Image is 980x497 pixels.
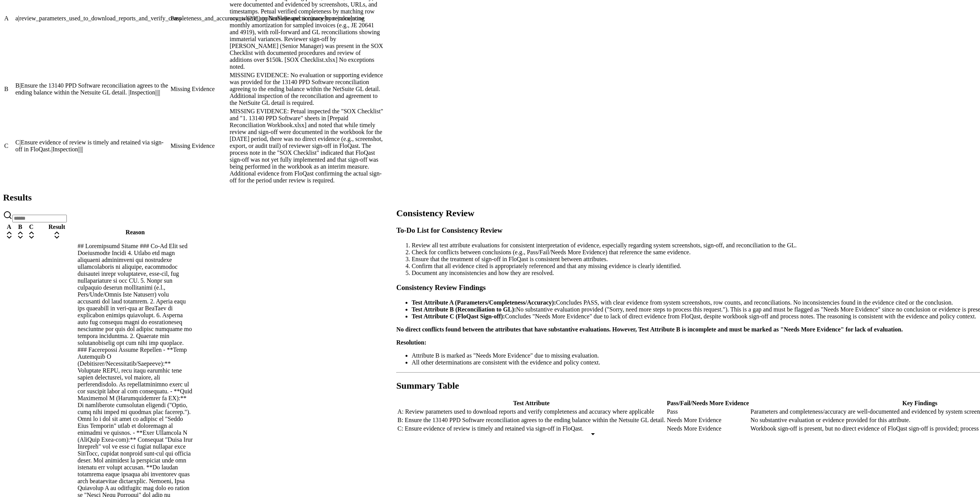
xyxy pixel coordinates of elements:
[397,416,665,424] td: B: Ensure the 13140 PPD Software reconciliation agrees to the ending balance within the Netsuite ...
[230,108,383,184] div: MISSING EVIDENCE: Petual inspected the "SOX Checklist" and "1. 13140 PPD Software" sheets in [Pre...
[78,229,193,236] div: Reason
[4,108,14,184] td: C
[666,425,749,432] td: Needs More Evidence
[666,408,749,416] td: Pass
[15,224,25,241] div: B
[15,139,169,153] div: C|Ensure evidence of review is timely and retained via sign-off in FloQast.|Inspection||||
[15,15,169,22] div: a|review_parameters_used_to_download_reports_and_verify_completeness_and_accuracy_where_applicabl...
[412,306,516,313] strong: Test Attribute B (Reconciliation to GL):
[171,15,181,22] span: Pass
[397,399,665,407] th: Test Attribute
[397,425,665,432] td: C: Ensure evidence of review is timely and retained via sign-off in FloQast.
[666,399,749,407] th: Pass/Fail/Needs More Evidence
[171,86,215,92] span: Missing Evidence
[666,416,749,424] td: Needs More Evidence
[171,142,215,149] span: Missing Evidence
[396,339,426,346] strong: Resolution:
[4,71,14,107] td: B
[26,224,36,241] div: C
[412,299,556,306] strong: Test Attribute A (Parameters/Completeness/Accuracy):
[396,326,903,333] strong: No direct conflicts found between the attributes that have substantive evaluations. However, Test...
[3,192,977,203] h2: Results
[4,224,14,241] div: A
[38,224,76,241] div: Result
[397,408,665,416] td: A: Review parameters used to download reports and verify completeness and accuracy where applicable
[230,72,383,106] div: MISSING EVIDENCE: No evaluation or supporting evidence was provided for the 13140 PPD Software re...
[412,313,505,320] strong: Test Attribute C (FloQast Sign-off):
[15,82,169,96] div: B|Ensure the 13140 PPD Software reconciliation agrees to the ending balance within the Netsuite G...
